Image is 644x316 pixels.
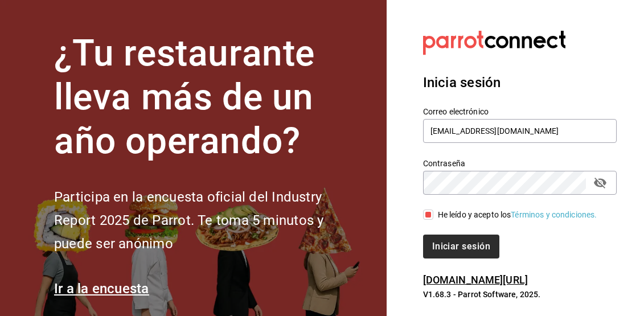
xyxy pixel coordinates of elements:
[423,108,617,116] label: Correo electrónico
[423,159,617,167] label: Contraseña
[54,281,149,297] a: Ir a la encuesta
[590,173,610,192] button: passwordField
[423,235,499,258] button: Iniciar sesión
[54,186,362,255] h2: Participa en la encuesta oficial del Industry Report 2025 de Parrot. Te toma 5 minutos y puede se...
[423,119,617,143] input: Ingresa tu correo electrónico
[54,32,362,163] h1: ¿Tu restaurante lleva más de un año operando?
[423,274,528,286] a: [DOMAIN_NAME][URL]
[423,289,617,300] p: V1.68.3 - Parrot Software, 2025.
[511,210,597,219] a: Términos y condiciones.
[423,72,617,93] h3: Inicia sesión
[438,209,597,221] div: He leído y acepto los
